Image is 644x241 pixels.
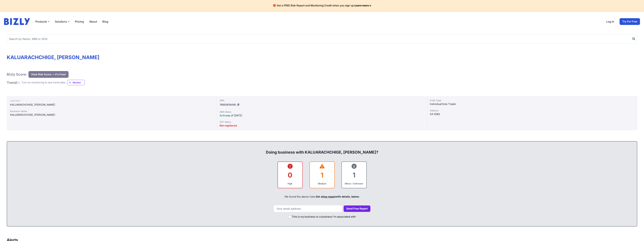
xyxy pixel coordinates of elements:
[220,124,237,127] span: Not registered
[21,81,66,85] div: Turn on monitoring to see trend data.
[316,195,360,198] span: Get a with details, below:
[67,80,85,85] a: Monitor
[220,103,236,106] span: 76993618499
[220,110,424,114] div: ABN Status
[35,20,49,24] button: Products
[55,20,70,24] button: Solutions
[73,81,85,84] span: Monitor
[620,18,640,25] a: Try For Free
[10,99,213,103] div: Legal Name
[220,120,424,124] div: GST Status
[274,205,342,212] input: Your email address
[355,4,371,7] a: Learn more »
[280,182,300,185] div: High
[430,112,634,116] div: SA 5082
[220,114,424,118] div: as of [DATE]
[10,113,213,117] div: KALUARACHCHIGE, [PERSON_NAME]
[430,109,634,112] div: Address
[280,168,300,182] div: 0
[7,80,20,85] h1: Trend :
[10,144,634,155] div: Doing business with KALUARACHCHIGE, [PERSON_NAME]?
[75,20,84,24] a: Pricing
[606,20,614,24] a: Log in
[220,114,227,117] span: Active
[4,4,640,7] h4: 🎁 Get a FREE Risk Report and Monitoring Credit when you sign up.
[89,20,97,24] a: About
[312,168,332,182] div: 1
[312,182,332,185] div: Medium
[430,99,634,102] div: Entity Type
[220,99,424,102] div: ABN
[10,109,213,113] div: Business names
[344,182,364,185] div: Minor / Unknown
[7,34,637,43] input: Search by Name, ABN or ACN
[292,215,356,219] label: This is my business or a business I'm associated with
[322,195,336,198] a: free report
[344,168,364,182] div: 1
[28,71,69,78] button: View Risk Score — It's Free!
[102,20,108,24] a: Blog
[7,54,637,60] h1: KALUARACHCHIGE, [PERSON_NAME]
[344,205,370,212] button: Send Free Report
[7,72,27,77] h1: Bizly Score:
[10,103,213,107] div: KALUARACHCHIGE, [PERSON_NAME]
[10,191,634,202] div: We found the above risks.
[430,102,634,106] div: Individual/Sole Trader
